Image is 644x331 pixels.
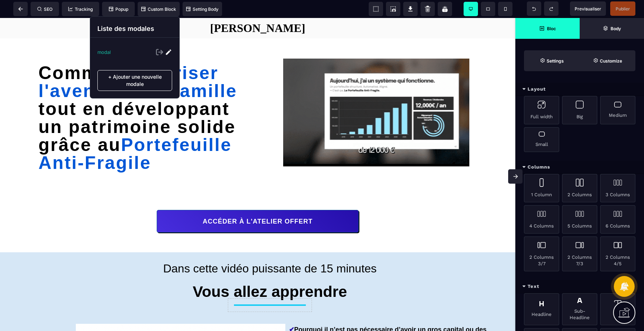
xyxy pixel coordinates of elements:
[575,6,601,12] span: Previsualiser
[97,49,111,55] p: modal
[38,46,258,154] div: Comment tout en développant un patrimoine solide grâce au
[165,49,172,56] img: Edit Icon
[611,26,621,31] strong: Body
[562,236,597,271] div: 2 Columns 7/3
[524,174,559,202] div: 1 Column
[562,174,597,202] div: 2 Columns
[524,205,559,234] div: 4 Columns
[524,236,559,271] div: 2 Columns 3/7
[580,50,635,71] span: Open Style Manager
[141,6,176,12] span: Custom Block
[37,6,52,12] span: SEO
[515,83,644,96] div: Layout
[524,293,559,325] div: Headline
[580,18,644,39] span: Open Layer Manager
[600,205,635,234] div: 6 Columns
[285,306,495,325] text: pour bâtir un patrimoine solide dès maintenant.
[156,192,357,215] button: ACCÉDER À L'ATELIER OFFERT
[600,58,622,64] strong: Customize
[97,24,172,34] p: Liste des modales
[283,41,470,148] img: ebd01139a3ccbbfbeff12f53acd2016d_VSL_JOAN_3.mp4-low.gif
[524,127,559,152] div: Small
[109,6,128,12] span: Popup
[524,50,580,71] span: Settings
[562,205,597,234] div: 5 Columns
[600,96,635,124] div: Medium
[30,268,510,283] h1: Vous allez apprendre
[600,293,635,325] div: Text
[289,308,488,323] b: Pourquoi il n’est pas nécessaire d’avoir un gros capital ou des revenus exceptionnels
[515,161,644,174] div: Columns
[515,18,580,39] span: Open Blocks
[369,2,383,16] span: View components
[524,96,559,124] div: Full width
[600,236,635,271] div: 2 Columns 4/5
[386,2,400,16] span: Screenshot
[515,280,644,293] div: Text
[547,58,564,64] strong: Settings
[562,293,597,325] div: Sub-Headline
[163,244,377,257] span: Dans cette vidéo puissante de 15 minutes
[570,1,606,16] span: Preview
[600,174,635,202] div: 3 Columns
[186,6,218,12] span: Setting Body
[547,26,556,31] strong: Bloc
[562,96,597,124] div: Big
[156,49,163,56] img: Exit Icon
[616,6,630,12] span: Publier
[68,6,93,12] span: Tracking
[97,70,172,91] p: + Ajouter une nouvelle modale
